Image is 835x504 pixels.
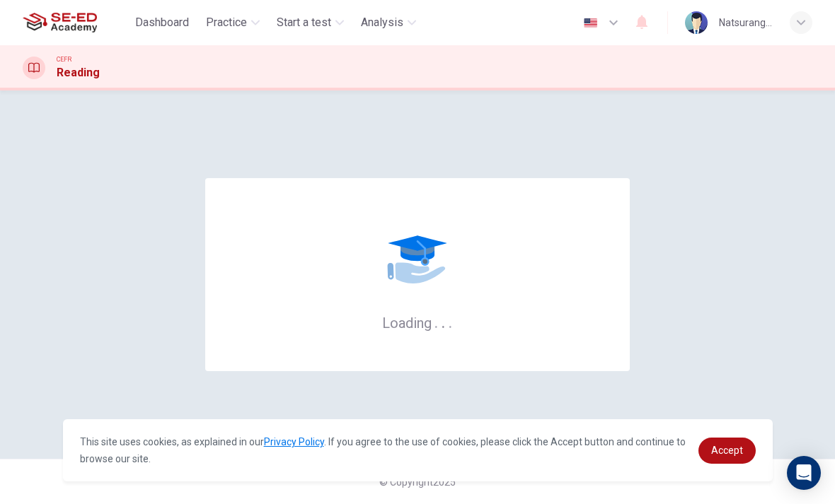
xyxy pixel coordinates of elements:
h6: . [434,310,439,333]
span: Start a test [277,14,331,31]
a: dismiss cookie message [698,438,756,464]
div: cookieconsent [63,419,773,481]
a: SE-ED Academy logo [23,8,129,37]
button: Start a test [271,10,350,35]
button: Dashboard [129,10,195,35]
span: © Copyright 2025 [379,476,456,488]
span: CEFR [57,54,71,64]
h6: Loading [382,313,453,332]
h6: . [448,310,453,333]
span: Analysis [361,14,403,31]
div: Natsurang Seingampong [719,14,773,31]
h1: Reading [57,64,100,81]
div: Open Intercom Messenger [787,456,821,490]
span: Accept [711,445,743,456]
img: SE-ED Academy logo [23,8,97,37]
button: Practice [200,10,265,35]
button: Analysis [355,10,422,35]
a: Privacy Policy [264,436,324,447]
img: en [582,18,599,28]
span: Practice [206,14,247,31]
img: Profile picture [685,11,708,34]
span: Dashboard [135,14,189,31]
h6: . [441,310,446,333]
span: This site uses cookies, as explained in our . If you agree to the use of cookies, please click th... [80,436,686,464]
